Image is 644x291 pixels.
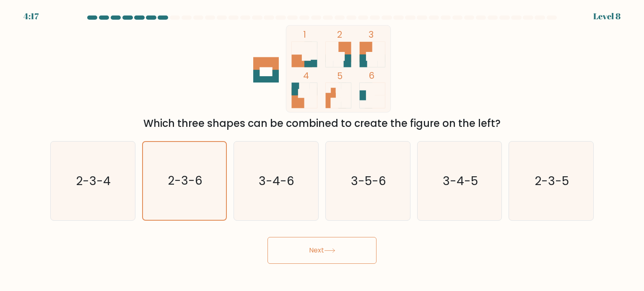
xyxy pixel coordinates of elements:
[168,173,203,189] text: 2-3-6
[593,10,621,23] div: Level 8
[303,28,306,41] tspan: 1
[337,70,343,82] tspan: 5
[443,172,478,189] text: 3-4-5
[369,70,374,82] tspan: 6
[369,28,374,41] tspan: 3
[337,28,342,41] tspan: 2
[303,70,309,82] tspan: 4
[55,116,589,131] div: Which three shapes can be combined to create the figure on the left?
[259,172,295,189] text: 3-4-6
[351,172,386,189] text: 3-5-6
[76,172,111,189] text: 2-3-4
[535,172,569,189] text: 2-3-5
[267,237,377,264] button: Next
[23,10,39,23] div: 4:17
